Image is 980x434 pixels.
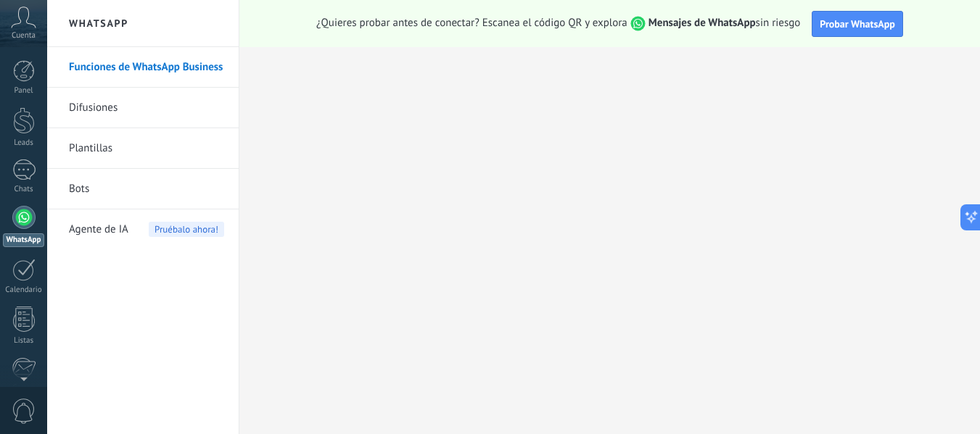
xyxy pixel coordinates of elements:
li: Funciones de WhatsApp Business [47,47,239,88]
div: Panel [3,86,45,96]
li: Agente de IA [47,209,239,249]
span: Cuenta [12,31,36,41]
a: Bots [69,169,224,209]
a: Funciones de WhatsApp Business [69,47,224,88]
strong: Mensajes de WhatsApp [648,16,756,30]
div: WhatsApp [3,233,44,247]
span: Pruébalo ahora! [149,222,224,237]
a: Agente de IAPruébalo ahora! [69,209,224,250]
div: Chats [3,185,45,194]
span: Probar WhatsApp [820,17,895,30]
button: Probar WhatsApp [812,11,903,37]
div: Listas [3,336,45,346]
li: Bots [47,169,239,209]
div: Leads [3,138,45,148]
div: Calendario [3,285,45,295]
a: Plantillas [69,128,224,169]
li: Plantillas [47,128,239,169]
span: ¿Quieres probar antes de conectar? Escanea el código QR y explora sin riesgo [316,16,800,31]
li: Difusiones [47,88,239,128]
a: Difusiones [69,88,224,128]
span: Agente de IA [69,209,128,250]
